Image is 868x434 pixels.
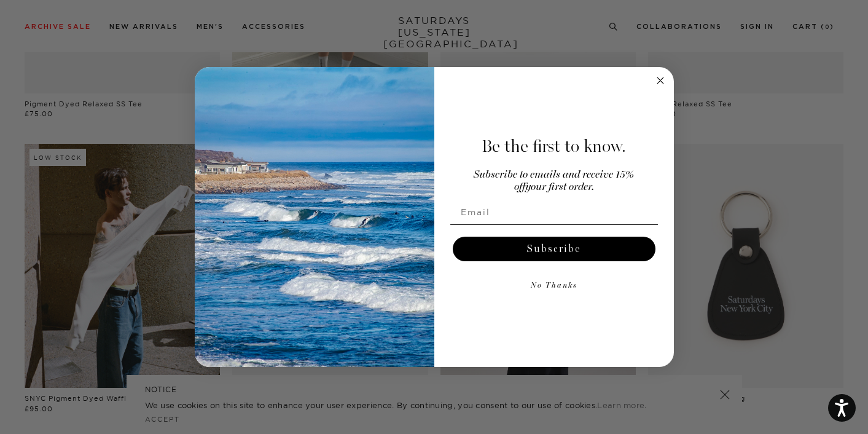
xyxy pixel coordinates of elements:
[474,170,634,180] span: Subscribe to emails and receive 15%
[450,274,658,298] button: No Thanks
[450,224,658,225] img: underline
[525,182,594,192] span: your first order.
[195,67,434,367] img: 125c788d-000d-4f3e-b05a-1b92b2a23ec9.jpeg
[453,237,655,261] button: Subscribe
[482,136,626,157] span: Be the first to know.
[514,182,525,192] span: off
[450,200,658,224] input: Email
[653,73,668,88] button: Close dialog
